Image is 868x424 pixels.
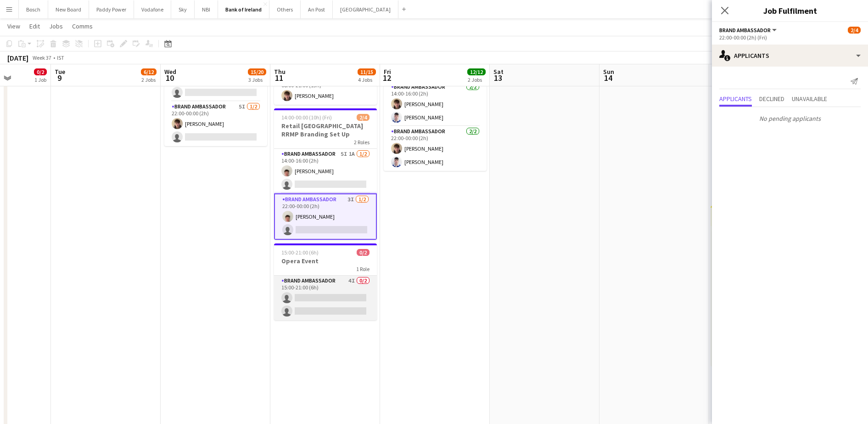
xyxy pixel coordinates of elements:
[384,126,487,171] app-card-role: Brand Ambassador2/222:00-00:00 (2h)[PERSON_NAME][PERSON_NAME]
[281,114,332,121] span: 14:00-00:00 (10h) (Fri)
[89,0,134,18] button: Paddy Power
[712,111,868,126] p: No pending applicants
[848,27,861,34] span: 2/4
[274,276,377,320] app-card-role: Brand Ambassador4I0/215:00-21:00 (6h)
[164,102,267,146] app-card-role: Brand Ambassador5I1/222:00-00:00 (2h)[PERSON_NAME]
[281,249,319,256] span: 15:00-21:00 (6h)
[34,76,46,83] div: 1 Job
[68,20,96,32] a: Comms
[26,20,44,32] a: Edit
[274,73,377,105] app-card-role: Brand Ambassador1/108:00-21:00 (13h)[PERSON_NAME]
[29,22,40,30] span: Edit
[7,53,28,62] div: [DATE]
[356,266,370,272] span: 1 Role
[358,68,376,75] span: 11/15
[45,20,67,32] a: Jobs
[467,68,486,75] span: 12/12
[384,68,391,76] span: Fri
[34,68,47,75] span: 0/2
[333,0,398,18] button: [GEOGRAPHIC_DATA]
[357,114,370,121] span: 2/4
[274,257,377,265] h3: Opera Event
[72,22,93,30] span: Comms
[218,0,269,18] button: Bank of Ireland
[164,68,176,76] span: Wed
[4,20,24,32] a: View
[48,0,89,18] button: New Board
[134,0,171,18] button: Vodafone
[248,76,266,83] div: 3 Jobs
[163,73,176,83] span: 10
[603,68,614,76] span: Sun
[53,73,65,83] span: 9
[301,0,333,18] button: An Post
[141,76,156,83] div: 2 Jobs
[55,68,65,76] span: Tue
[357,249,370,256] span: 0/2
[382,73,391,83] span: 12
[384,41,487,171] app-job-card: 14:00-00:00 (10h) (Sat)4/4Retail [GEOGRAPHIC_DATA] East Branding Set Up [GEOGRAPHIC_DATA]2 RolesB...
[274,243,377,320] app-job-card: 15:00-21:00 (6h)0/2Opera Event1 RoleBrand Ambassador4I0/215:00-21:00 (6h)
[171,0,195,18] button: Sky
[57,54,64,61] div: IST
[141,68,157,75] span: 6/12
[19,0,48,18] button: Bosch
[7,22,20,30] span: View
[719,34,861,41] div: 22:00-00:00 (2h) (Fri)
[719,27,771,34] span: Brand Ambassador
[468,76,485,83] div: 2 Jobs
[493,68,504,76] span: Sat
[269,0,301,18] button: Others
[274,149,377,193] app-card-role: Brand Ambassador5I1A1/214:00-16:00 (2h)[PERSON_NAME]
[358,76,375,83] div: 4 Jobs
[195,0,218,18] button: NBI
[30,54,53,61] span: Week 37
[759,96,784,102] span: Declined
[274,108,377,240] app-job-card: 14:00-00:00 (10h) (Fri)2/4Retail [GEOGRAPHIC_DATA] RRMP Branding Set Up2 RolesBrand Ambassador5I1...
[719,96,752,102] span: Applicants
[711,73,725,83] span: 15
[492,73,504,83] span: 13
[274,122,377,138] h3: Retail [GEOGRAPHIC_DATA] RRMP Branding Set Up
[719,27,778,34] button: Brand Ambassador
[602,73,614,83] span: 14
[712,45,868,67] div: Applicants
[248,68,266,75] span: 15/20
[712,5,868,17] h3: Job Fulfilment
[384,82,487,126] app-card-role: Brand Ambassador2/214:00-16:00 (2h)[PERSON_NAME][PERSON_NAME]
[274,68,286,76] span: Thu
[792,96,827,102] span: Unavailable
[274,193,377,240] app-card-role: Brand Ambassador3I1/222:00-00:00 (2h)[PERSON_NAME]
[354,139,370,146] span: 2 Roles
[49,22,63,30] span: Jobs
[273,73,286,83] span: 11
